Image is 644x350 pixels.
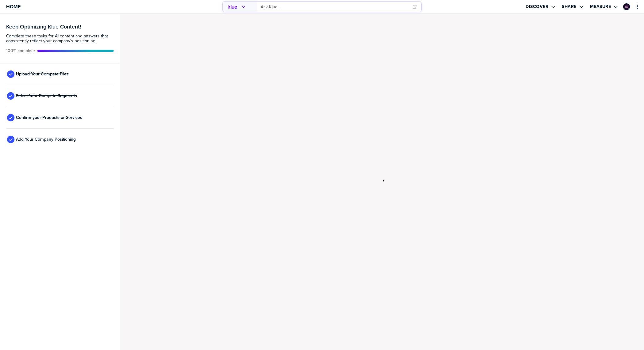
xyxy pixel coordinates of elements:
label: Share [562,4,577,10]
span: Complete these tasks for AI content and answers that consistently reflect your company’s position... [6,34,114,44]
input: Ask Klue... [261,2,408,12]
div: Jenelle Graf [623,3,630,10]
img: 4d4c01ecf3dccd2a7342b494d25e10a6-sml.png [624,4,629,10]
h3: Keep Optimizing Klue Content! [6,24,114,29]
span: Select Your Compete Segments [16,93,77,98]
a: Edit Profile [623,3,631,11]
span: Upload Your Compete Files [16,72,69,77]
span: Active [6,48,35,53]
span: Home [6,4,21,9]
label: Discover [526,4,548,10]
span: Add Your Company Positioning [16,137,76,142]
span: Confirm your Products or Services [16,115,82,120]
label: Measure [590,4,611,10]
